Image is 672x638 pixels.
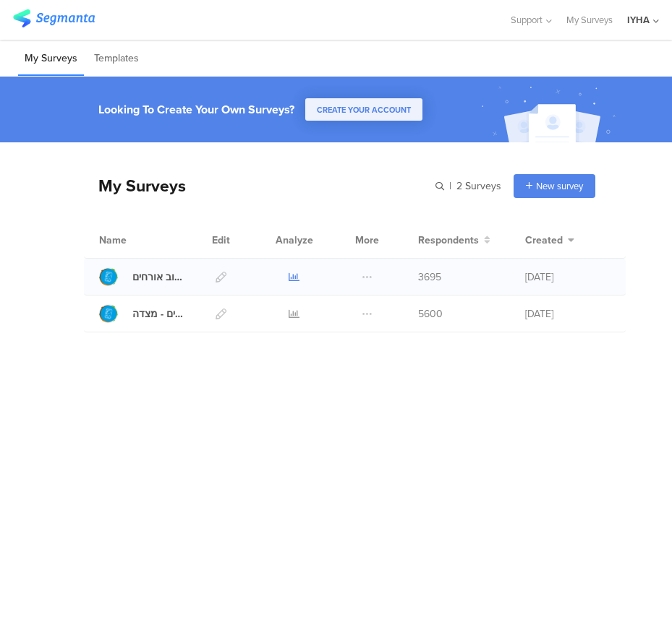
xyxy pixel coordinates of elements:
span: Created [525,233,563,248]
span: New survey [536,179,583,193]
div: [DATE] [525,270,611,285]
span: | [447,178,454,194]
div: משוב אורחים - מצדה [132,306,184,322]
div: IYHA [627,13,650,27]
a: משוב אורחים - [GEOGRAPHIC_DATA] [99,267,184,286]
div: My Surveys [84,173,186,198]
div: Looking To Create Your Own Surveys? [98,101,294,118]
div: Analyze [273,222,315,258]
img: create_account_image.svg [476,81,625,147]
button: Respondents [418,233,490,248]
span: CREATE YOUR ACCOUNT [317,104,411,116]
span: Support [511,13,543,27]
li: My Surveys [18,42,84,76]
div: Name [99,233,184,248]
li: Templates [88,42,145,76]
div: [DATE] [525,306,611,322]
div: Edit [206,222,237,258]
span: Respondents [418,233,479,248]
button: Created [525,233,574,248]
a: משוב אורחים - מצדה [99,304,184,323]
div: More [352,222,382,258]
span: 3695 [418,270,441,285]
button: CREATE YOUR ACCOUNT [305,98,422,121]
img: segmanta logo [13,9,95,27]
div: משוב אורחים - עין גדי [132,270,184,285]
span: 5600 [418,306,443,322]
span: 2 Surveys [456,178,501,194]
